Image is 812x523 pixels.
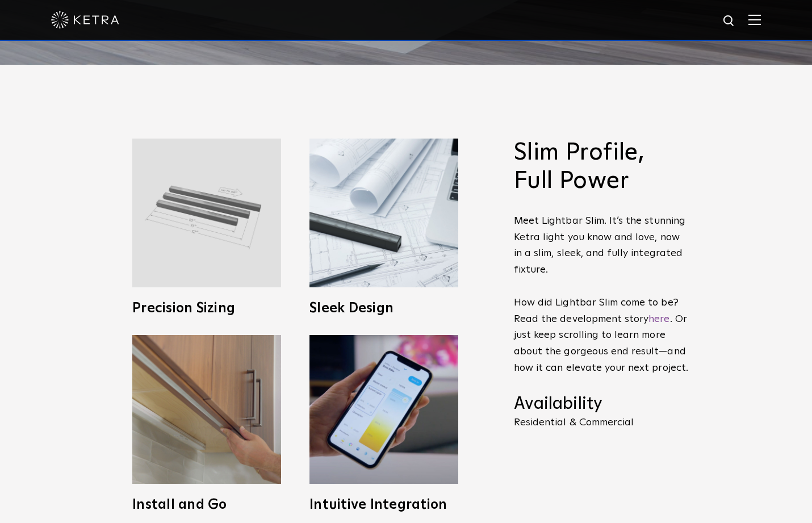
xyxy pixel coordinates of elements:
p: Residential & Commercial [514,417,690,428]
h3: Install and Go [132,498,281,512]
a: here [648,314,669,324]
p: Meet Lightbar Slim. It’s the stunning Ketra light you know and love, now in a slim, sleek, and fu... [514,213,690,376]
img: L30_SystemIntegration [309,335,458,484]
img: Hamburger%20Nav.svg [748,14,761,25]
h3: Intuitive Integration [309,498,458,512]
img: L30_SlimProfile [309,139,458,287]
img: search icon [722,14,736,28]
img: ketra-logo-2019-white [51,11,119,28]
h2: Slim Profile, Full Power [514,139,690,196]
img: LS0_Easy_Install [132,335,281,484]
h3: Sleek Design [309,302,458,315]
h4: Availability [514,394,690,415]
img: L30_Custom_Length_Black-2 [132,139,281,287]
h3: Precision Sizing [132,302,281,315]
